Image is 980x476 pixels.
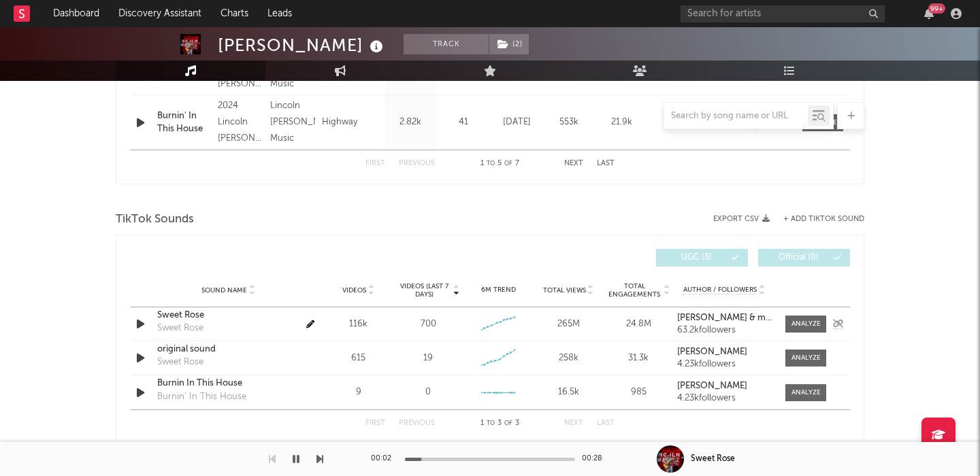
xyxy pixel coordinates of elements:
[767,254,830,262] span: Official ( 0 )
[607,352,670,365] div: 31.3k
[713,215,770,223] button: Export CSV
[677,360,772,369] div: 4.23k followers
[327,318,390,331] div: 116k
[607,386,670,399] div: 985
[218,98,263,147] div: 2024 Lincoln [PERSON_NAME] Music
[404,34,489,54] button: Track
[157,390,246,404] div: Burnin' In This House
[371,451,398,467] div: 00:02
[783,216,864,223] button: + Add TikTok Sound
[157,309,299,322] a: Sweet Rose
[665,254,728,262] span: UGC ( 3 )
[423,352,433,365] div: 19
[582,451,609,467] div: 00:28
[677,381,772,391] a: [PERSON_NAME]
[327,386,390,399] div: 9
[770,216,864,223] button: + Add TikTok Sound
[489,34,529,54] span: ( 2 )
[218,34,387,56] div: [PERSON_NAME]
[758,249,850,267] button: Official(0)
[365,420,385,427] button: First
[157,343,299,356] a: original sound
[270,98,315,147] div: Lincoln [PERSON_NAME] Music
[157,356,203,369] div: Sweet Rose
[564,160,583,167] button: Next
[597,160,615,167] button: Last
[327,352,390,365] div: 615
[677,313,772,323] a: [PERSON_NAME] & maddierosemusic
[607,318,670,331] div: 24.8M
[487,160,495,167] span: to
[116,211,194,228] span: TikTok Sounds
[677,394,772,403] div: 4.23k followers
[597,420,615,427] button: Last
[656,249,748,267] button: UGC(3)
[425,386,431,399] div: 0
[397,282,452,299] span: Videos (last 7 days)
[399,420,435,427] button: Previous
[365,160,385,167] button: First
[677,347,772,357] a: [PERSON_NAME]
[201,286,247,294] span: Sound Name
[664,111,808,122] input: Search by song name or URL
[462,156,537,172] div: 1 5 7
[489,34,529,54] button: (2)
[504,160,512,167] span: of
[462,415,537,432] div: 1 3 3
[607,282,662,299] span: Total Engagements
[677,313,830,322] strong: [PERSON_NAME] & maddierosemusic
[342,286,366,294] span: Videos
[681,5,885,22] input: Search for artists
[467,285,530,295] div: 6M Trend
[157,322,203,335] div: Sweet Rose
[421,318,436,331] div: 700
[504,420,512,426] span: of
[399,160,435,167] button: Previous
[564,420,583,427] button: Next
[677,326,772,335] div: 63.2k followers
[928,3,945,14] div: 99 +
[487,420,495,426] span: to
[677,381,747,390] strong: [PERSON_NAME]
[537,318,600,331] div: 265M
[543,286,586,294] span: Total Views
[691,453,735,465] div: Sweet Rose
[677,347,747,356] strong: [PERSON_NAME]
[924,8,934,19] button: 99+
[537,352,600,365] div: 258k
[537,386,600,399] div: 16.5k
[157,377,299,390] a: Burnin In This House
[683,286,757,294] span: Author / Followers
